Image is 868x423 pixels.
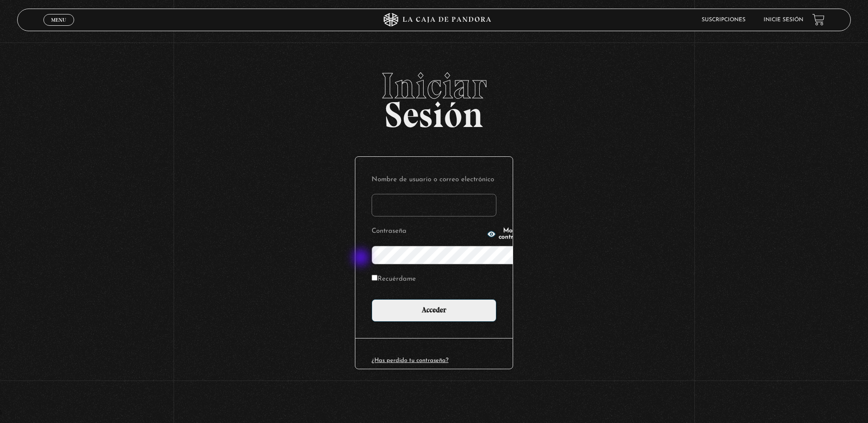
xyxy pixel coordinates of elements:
[372,357,448,363] a: ¿Has perdido tu contraseña?
[499,228,530,240] span: Mostrar contraseña
[51,17,66,23] span: Menu
[372,299,496,322] input: Acceder
[372,173,496,187] label: Nombre de usuario o correo electrónico
[372,225,484,239] label: Contraseña
[702,17,745,23] a: Suscripciones
[48,25,70,31] span: Cerrar
[17,68,850,126] h2: Sesión
[764,17,803,23] a: Inicie sesión
[812,14,825,26] a: View your shopping cart
[17,68,850,104] span: Iniciar
[372,275,377,281] input: Recuérdame
[372,273,416,287] label: Recuérdame
[487,228,530,240] button: Mostrar contraseña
